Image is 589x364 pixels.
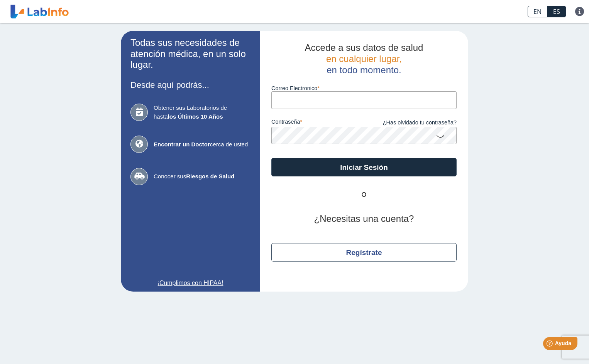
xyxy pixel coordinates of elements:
b: Riesgos de Salud [186,173,234,179]
button: Regístrate [271,243,457,262]
span: en todo momento. [327,65,401,75]
button: Iniciar Sesión [271,158,457,176]
h3: Desde aquí podrás... [130,80,250,90]
a: EN [528,6,547,17]
b: Encontrar un Doctor [154,141,210,148]
a: ¿Has olvidado tu contraseña? [364,119,457,127]
b: los Últimos 10 Años [168,113,223,120]
label: Correo Electronico [271,85,457,91]
a: ¡Cumplimos con HIPAA! [130,278,250,288]
span: Conocer sus [154,172,250,181]
span: Accede a sus datos de salud [305,42,423,53]
h2: ¿Necesitas una cuenta? [271,213,457,225]
span: O [341,190,387,200]
h2: Todas sus necesidades de atención médica, en un solo lugar. [130,37,250,70]
iframe: Help widget launcher [520,334,581,356]
span: Obtener sus Laboratorios de hasta [154,104,250,121]
label: contraseña [271,119,364,127]
a: ES [547,6,566,17]
span: cerca de usted [154,140,250,149]
span: en cualquier lugar, [326,54,402,64]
